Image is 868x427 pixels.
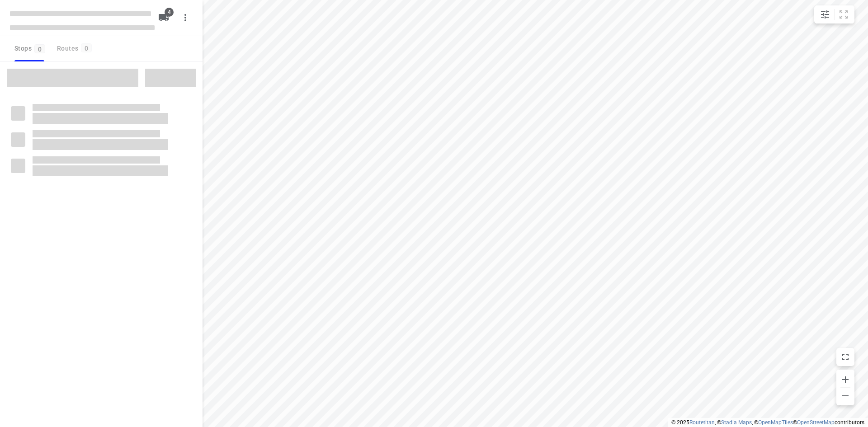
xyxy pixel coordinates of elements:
[816,5,834,23] button: Map settings
[814,5,854,23] div: small contained button group
[721,419,752,426] a: Stadia Maps
[689,419,715,426] a: Routetitan
[758,419,793,426] a: OpenMapTiles
[671,419,864,426] li: © 2025 , © , © © contributors
[797,419,835,426] a: OpenStreetMap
